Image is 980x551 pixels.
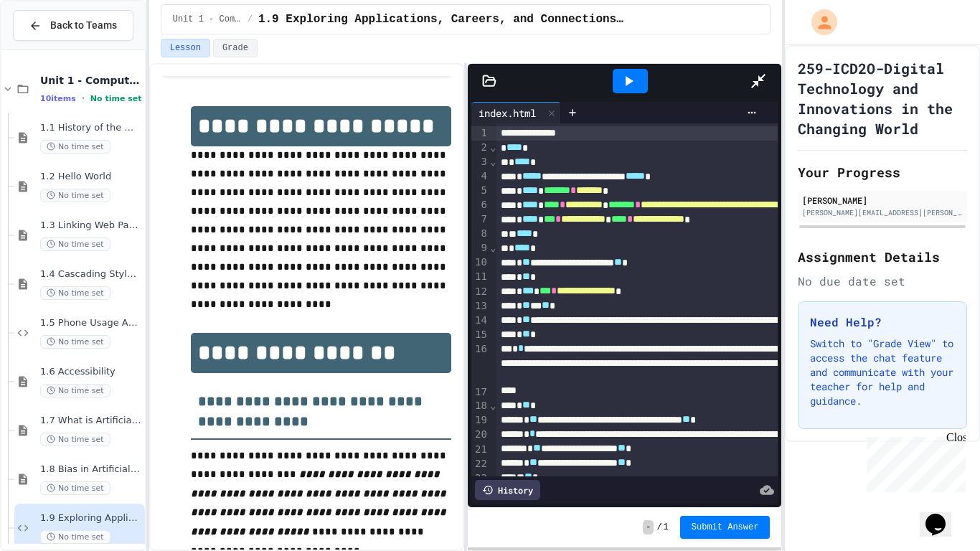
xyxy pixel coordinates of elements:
span: 1.1 History of the WWW [40,122,142,134]
div: 18 [471,399,489,413]
span: • [82,93,85,104]
div: 2 [471,141,489,155]
span: No time set [40,189,110,202]
span: No time set [40,481,110,495]
span: 1.8 Bias in Artificial Intelligence [40,463,142,476]
span: Fold line [489,400,496,411]
div: 16 [471,342,489,385]
div: 19 [471,413,489,428]
span: - [643,520,654,534]
span: No time set [40,433,110,446]
div: index.html [471,105,543,121]
div: My Account [796,6,841,39]
div: No due date set [798,273,967,290]
div: 9 [471,241,489,255]
span: / [248,14,253,25]
span: Unit 1 - Computational Thinking and Making Connections [173,14,242,25]
div: [PERSON_NAME] [802,194,963,207]
div: History [475,480,540,500]
span: 1 [664,522,669,533]
span: No time set [40,140,110,154]
span: 10 items [40,94,76,103]
h2: Assignment Details [798,247,967,267]
span: Fold line [489,141,496,153]
div: 23 [471,471,489,486]
div: 6 [471,198,489,212]
div: 17 [471,385,489,400]
span: Unit 1 - Computational Thinking and Making Connections [40,74,142,87]
div: 20 [471,428,489,442]
button: Submit Answer [680,516,771,539]
button: Grade [213,39,258,57]
div: 11 [471,270,489,284]
span: Fold line [489,242,496,253]
h2: Your Progress [798,162,967,182]
div: 15 [471,328,489,342]
span: 1.9 Exploring Applications, Careers, and Connections in the Digital World [40,512,142,524]
div: 22 [471,457,489,471]
span: No time set [40,335,110,349]
p: Switch to "Grade View" to access the chat feature and communicate with your teacher for help and ... [810,336,955,408]
div: 4 [471,169,489,184]
span: 1.3 Linking Web Pages [40,220,142,232]
span: No time set [90,94,142,103]
button: Lesson [161,39,210,57]
span: 1.5 Phone Usage Assignment [40,317,142,329]
span: No time set [40,530,110,544]
div: 14 [471,314,489,328]
span: 1.4 Cascading Style Sheets [40,268,142,281]
button: Back to Teams [13,10,133,41]
div: Chat with us now!Close [6,6,99,91]
span: No time set [40,384,110,397]
div: 21 [471,443,489,457]
div: 5 [471,184,489,198]
div: 1 [471,126,489,141]
span: No time set [40,286,110,300]
div: 10 [471,255,489,270]
div: 7 [471,212,489,227]
div: 8 [471,227,489,241]
div: index.html [471,102,561,123]
iframe: chat widget [920,494,966,537]
div: 3 [471,155,489,169]
div: 13 [471,299,489,314]
div: 12 [471,285,489,299]
span: Back to Teams [50,18,117,33]
iframe: chat widget [861,431,966,492]
span: / [656,522,661,533]
span: No time set [40,237,110,251]
h3: Need Help? [810,314,955,331]
span: 1.9 Exploring Applications, Careers, and Connections in the Digital World [258,11,626,28]
span: Submit Answer [692,522,759,533]
span: 1.7 What is Artificial Intelligence (AI) [40,415,142,427]
h1: 259-ICD2O-Digital Technology and Innovations in the Changing World [798,58,967,138]
span: Fold line [489,156,496,167]
span: 1.6 Accessibility [40,366,142,378]
span: 1.2 Hello World [40,171,142,183]
div: [PERSON_NAME][EMAIL_ADDRESS][PERSON_NAME][DOMAIN_NAME] [802,207,963,218]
